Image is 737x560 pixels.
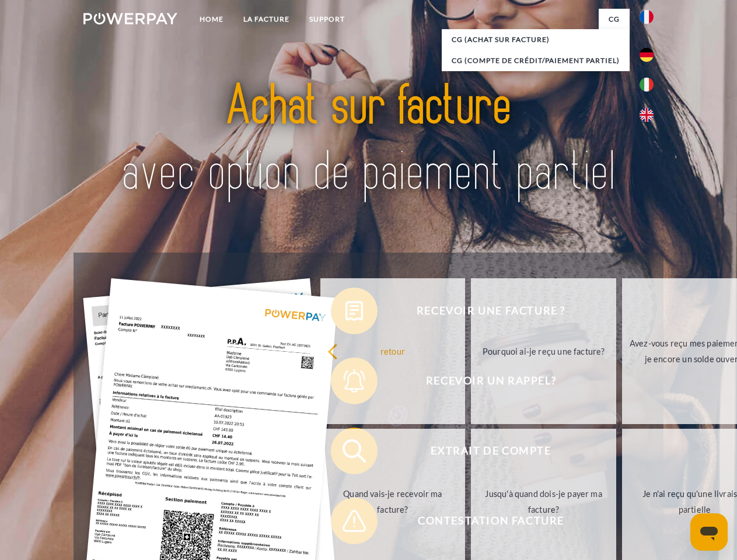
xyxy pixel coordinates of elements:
div: Quand vais-je recevoir ma facture? [327,486,459,517]
img: de [640,48,654,62]
img: en [640,108,654,122]
img: it [640,78,654,92]
a: CG [599,9,630,30]
a: Support [299,9,355,30]
div: Pourquoi ai-je reçu une facture? [478,343,609,359]
img: title-powerpay_fr.svg [111,56,626,223]
div: Jusqu'à quand dois-je payer ma facture? [478,486,609,517]
div: retour [327,343,459,359]
img: fr [640,10,654,24]
a: CG (Compte de crédit/paiement partiel) [442,50,630,71]
a: CG (achat sur facture) [442,29,630,50]
a: Home [190,9,233,30]
a: LA FACTURE [233,9,299,30]
iframe: Bouton de lancement de la fenêtre de messagerie [690,513,728,551]
img: logo-powerpay-white.svg [83,13,177,24]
